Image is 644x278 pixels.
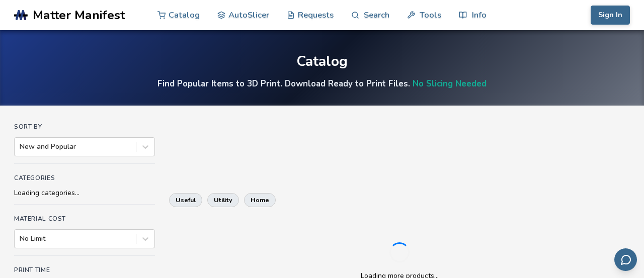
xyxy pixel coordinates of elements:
[591,6,630,25] button: Sign In
[207,193,239,207] button: utility
[296,54,348,69] div: Catalog
[614,248,637,271] button: Send feedback via email
[20,143,22,151] input: New and Popular
[14,189,155,197] div: Loading categories...
[14,174,155,181] h4: Categories
[14,266,155,273] h4: Print Time
[20,235,22,243] input: No Limit
[169,193,202,207] button: useful
[14,123,155,130] h4: Sort By
[157,78,487,89] h4: Find Popular Items to 3D Print. Download Ready to Print Files.
[413,78,487,89] a: No Slicing Needed
[33,8,125,22] span: Matter Manifest
[14,215,155,222] h4: Material Cost
[244,193,276,207] button: home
